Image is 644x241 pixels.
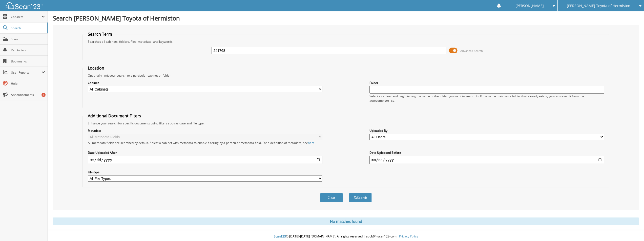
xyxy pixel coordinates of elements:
[88,156,322,164] input: start
[369,94,604,103] div: Select a cabinet and begin typing the name of the folder you want to search in. If the name match...
[369,128,604,133] label: Uploaded By
[11,70,41,75] span: User Reports
[85,65,107,71] legend: Location
[85,73,607,78] div: Optionally limit your search to a particular cabinet or folder
[41,93,46,97] div: 1
[320,193,343,202] button: Clear
[85,39,607,44] div: Searches all cabinets, folders, files, metadata, and keywords
[53,14,639,22] h1: Search [PERSON_NAME] Toyota of Hermiston
[274,234,286,238] span: Scan123
[88,81,322,85] label: Cabinet
[88,128,322,133] label: Metadata
[11,37,45,41] span: Scan
[85,113,144,119] legend: Additional Document Filters
[349,193,372,202] button: Search
[11,59,45,63] span: Bookmarks
[53,217,639,225] div: No matches found
[11,15,41,19] span: Cabinets
[460,49,483,53] span: Advanced Search
[88,170,322,174] label: File type
[5,2,43,9] img: scan123-logo-white.svg
[369,81,604,85] label: Folder
[11,26,44,30] span: Search
[88,141,322,145] div: All metadata fields are searched by default. Select a cabinet with metadata to enable filtering b...
[85,31,115,37] legend: Search Term
[11,48,45,52] span: Reminders
[11,81,45,86] span: Help
[85,121,607,125] div: Enhance your search for specific documents using filters such as date and file type.
[369,150,604,155] label: Date Uploaded Before
[567,4,630,7] span: [PERSON_NAME] Toyota of Hermiston
[399,234,418,238] a: Privacy Policy
[88,150,322,155] label: Date Uploaded After
[515,4,544,7] span: [PERSON_NAME]
[308,141,315,145] a: here
[11,93,45,97] span: Announcements
[369,156,604,164] input: end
